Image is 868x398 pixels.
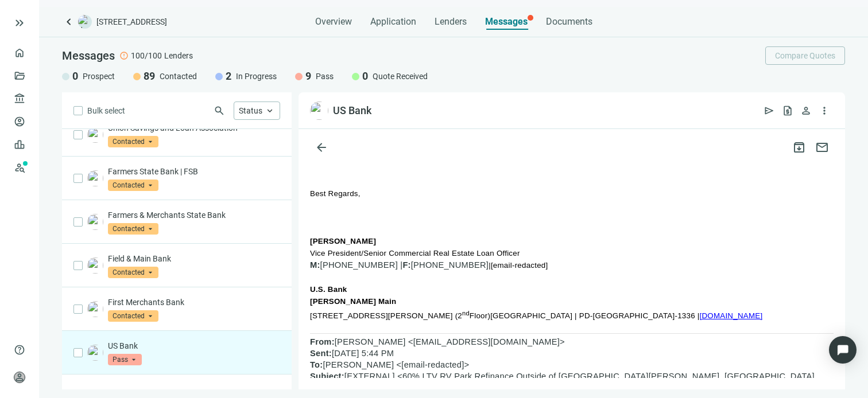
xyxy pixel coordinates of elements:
span: 9 [305,69,311,83]
span: account_balance [14,93,22,104]
img: 82ed4670-6f99-4007-bc2a-07e90399e5f0.png [87,301,103,317]
span: send [764,105,775,116]
span: sync [152,388,161,397]
span: 0 [72,69,78,83]
a: keyboard_arrow_left [62,15,76,29]
div: Open Intercom Messenger [829,336,857,364]
span: Status [239,106,262,115]
img: 60647dec-d263-438f-8bd8-208d32a1b660.png [87,345,103,361]
span: Bulk select [87,104,125,117]
button: Compare Quotes [765,46,845,65]
span: Pass [108,354,142,365]
p: First Merchants Bank [108,296,280,308]
span: Pass [316,71,334,82]
button: mail [811,136,834,159]
span: Prospect [83,71,115,82]
p: Farmers State Bank | FSB [108,166,280,177]
p: Farmers & Merchants State Bank [108,209,280,221]
span: 89 [144,69,155,83]
img: f65f725e-21d4-45c2-8664-a03668ea156b [87,127,103,143]
span: Messages [62,49,115,63]
span: person [14,372,25,383]
span: person [800,105,812,116]
span: Lenders [164,50,193,61]
p: US Bank [108,340,280,352]
span: help [14,344,25,356]
span: Overview [315,16,352,28]
span: [STREET_ADDRESS] [96,16,167,28]
button: arrow_back [310,136,333,159]
span: request_quote [782,105,793,116]
span: Contacted [160,71,197,82]
span: error [119,51,129,60]
img: ddcc0ba9-5258-4ad9-b325-d1657596f37e [87,214,103,230]
span: keyboard_arrow_up [265,106,275,116]
span: Quote Received [373,71,428,82]
span: arrow_back [315,141,328,154]
span: Contacted [108,136,158,147]
span: Application [370,16,416,28]
img: deal-logo [78,15,92,29]
button: more_vert [815,102,834,120]
span: mail [815,141,829,154]
span: Lenders [435,16,467,28]
img: 2c88e664-cc96-4e2a-8fbd-3b21eda509da [87,170,103,186]
img: db6f25dc-7808-43be-a3fa-a4f2103cb24d [87,257,103,274]
p: Field & Main Bank [108,253,280,264]
div: US Bank [333,104,371,118]
button: archive [788,136,811,159]
button: send [760,102,778,120]
span: Load more [164,388,202,397]
span: In Progress [236,71,277,82]
span: Contacted [108,310,158,322]
img: 60647dec-d263-438f-8bd8-208d32a1b660.png [310,102,328,120]
span: archive [792,141,806,154]
span: 2 [226,69,231,83]
button: request_quote [778,102,797,120]
button: person [797,102,815,120]
span: Messages [485,16,528,27]
button: keyboard_double_arrow_right [13,16,26,30]
span: Contacted [108,180,158,191]
span: 100/100 [131,50,162,61]
span: more_vert [819,105,830,116]
span: Contacted [108,223,158,235]
span: Contacted [108,267,158,278]
span: Documents [546,16,592,28]
span: search [214,105,225,116]
span: 0 [362,69,368,83]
